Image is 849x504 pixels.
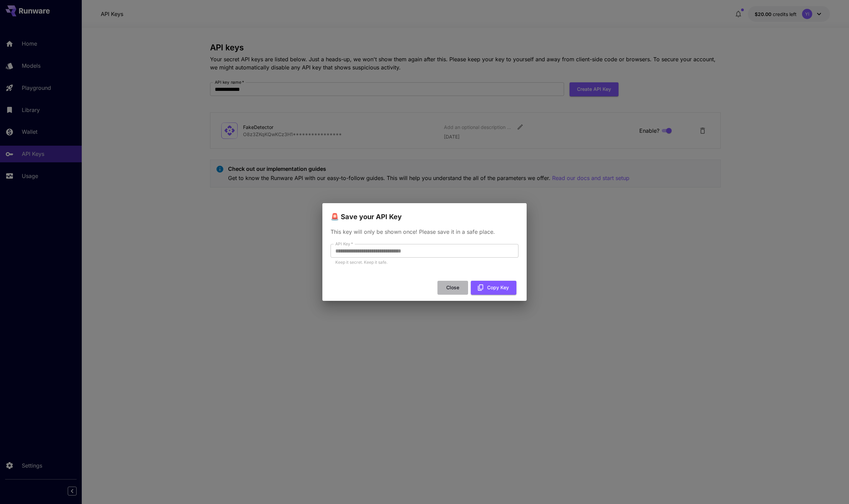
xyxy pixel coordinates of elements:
[335,241,353,247] label: API Key
[815,471,849,504] div: Widget de chat
[815,471,849,504] iframe: Chat Widget
[471,281,516,295] button: Copy Key
[335,259,514,266] p: Keep it secret. Keep it safe.
[322,203,527,222] h2: 🚨 Save your API Key
[331,228,518,236] p: This key will only be shown once! Please save it in a safe place.
[437,281,468,295] button: Close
